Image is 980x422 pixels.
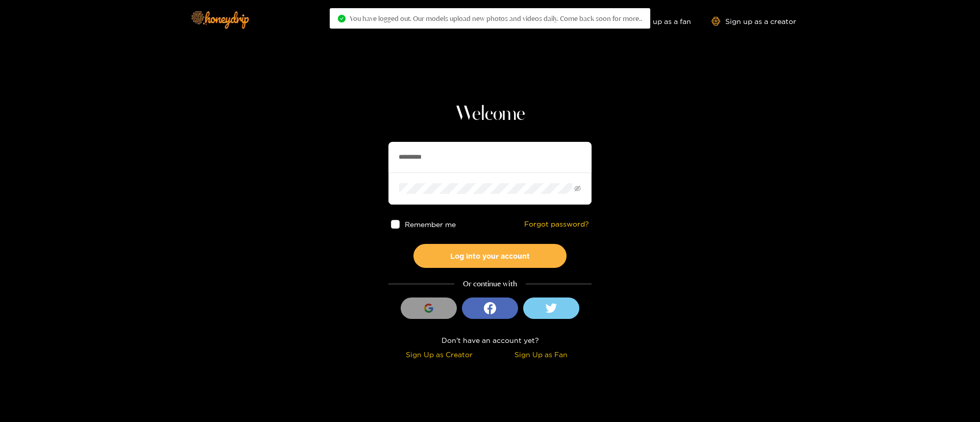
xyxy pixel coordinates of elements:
span: You have logged out. Our models upload new photos and videos daily. Come back soon for more.. [350,14,642,22]
div: Sign Up as Fan [493,349,589,360]
a: Sign up as a creator [712,17,796,26]
span: Remember me [405,220,456,228]
span: eye-invisible [574,185,581,192]
h1: Welcome [388,102,592,127]
button: Log into your account [413,244,567,268]
a: Forgot password? [524,220,589,229]
span: check-circle [338,15,346,22]
div: Sign Up as Creator [391,349,487,360]
div: Don't have an account yet? [388,334,592,346]
a: Sign up as a fan [621,17,691,26]
div: Or continue with [388,278,592,290]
